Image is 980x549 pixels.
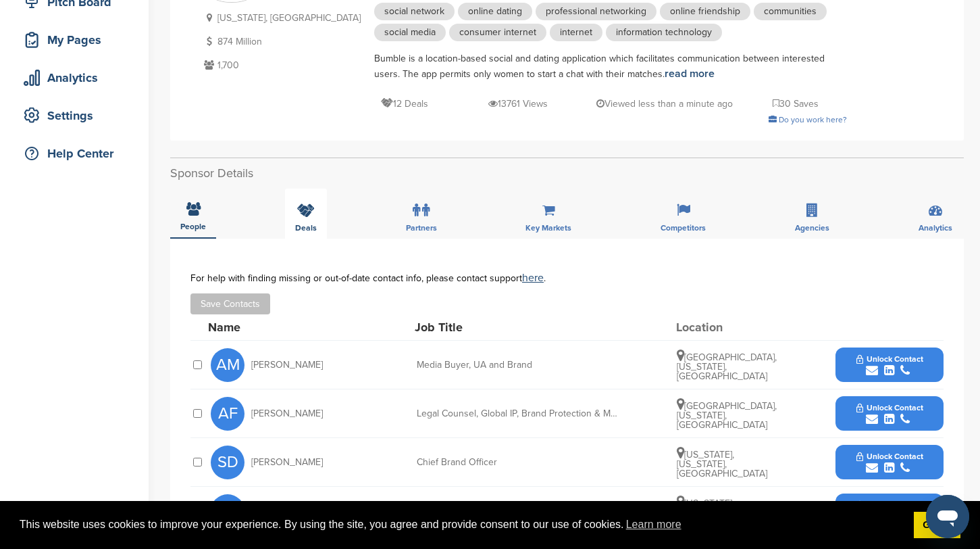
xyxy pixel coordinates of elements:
a: Settings [14,100,135,131]
span: Unlock Contact [856,452,923,461]
span: Partners [406,224,437,232]
span: AF [211,397,244,431]
span: AM [211,348,244,382]
div: Analytics [20,66,135,90]
span: Agencies [795,224,829,232]
div: Media Buyer, UA and Brand [417,360,619,370]
div: Chief Brand Officer [417,458,619,467]
span: GC [211,494,244,528]
p: 1,700 [201,57,361,74]
span: [GEOGRAPHIC_DATA], [US_STATE], [GEOGRAPHIC_DATA] [677,400,777,431]
p: 12 Deals [381,95,428,112]
span: [GEOGRAPHIC_DATA], [US_STATE], [GEOGRAPHIC_DATA] [677,352,777,382]
a: Do you work here? [769,115,847,124]
span: Key Markets [525,224,571,232]
span: [US_STATE], [US_STATE], [GEOGRAPHIC_DATA] [677,498,767,528]
button: Unlock Contact [840,491,939,531]
div: Legal Counsel, Global IP, Brand Protection & Marketing [417,409,619,419]
a: dismiss cookie message [914,512,960,539]
button: Unlock Contact [840,393,939,434]
div: Location [676,321,777,333]
span: Analytics [919,224,952,232]
a: learn more about cookies [624,515,684,535]
div: Bumble is a location-based social and dating application which facilitates communication between ... [374,51,847,82]
h2: Sponsor Details [170,164,964,183]
span: Competitors [661,224,706,232]
span: social media [374,24,446,41]
p: Viewed less than a minute ago [596,95,733,112]
span: Do you work here? [779,115,847,124]
div: Job Title [415,321,617,333]
span: People [180,222,206,231]
span: communities [754,3,827,20]
span: Deals [295,224,317,232]
span: internet [550,24,602,41]
button: Unlock Contact [840,345,939,385]
span: This website uses cookies to improve your experience. By using the site, you agree and provide co... [20,515,903,535]
span: SD [211,446,244,479]
span: online dating [458,3,532,20]
span: professional networking [536,3,656,20]
div: Settings [20,103,135,128]
span: [PERSON_NAME] [251,458,323,467]
div: My Pages [20,28,135,52]
div: For help with finding missing or out-of-date contact info, please contact support . [190,272,944,283]
a: Analytics [14,62,135,93]
button: Unlock Contact [840,442,939,483]
span: Unlock Contact [856,403,923,412]
div: Help Center [20,141,135,166]
span: [PERSON_NAME] [251,360,323,370]
p: 13761 Views [488,95,548,112]
span: online friendship [660,3,750,20]
p: 874 Million [201,33,361,50]
p: [US_STATE], [GEOGRAPHIC_DATA] [201,9,361,26]
a: read more [665,67,715,80]
a: Help Center [14,138,135,169]
button: Save Contacts [190,293,270,314]
span: Unlock Contact [856,354,923,364]
p: 30 Saves [773,95,819,112]
span: social network [374,3,455,20]
span: [PERSON_NAME] [251,409,323,419]
div: Name [208,321,357,333]
span: [US_STATE], [US_STATE], [GEOGRAPHIC_DATA] [677,449,767,479]
a: here [522,271,544,285]
iframe: Button to launch messaging window [926,495,969,538]
a: My Pages [14,24,135,55]
span: consumer internet [449,24,546,41]
span: information technology [606,24,722,41]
